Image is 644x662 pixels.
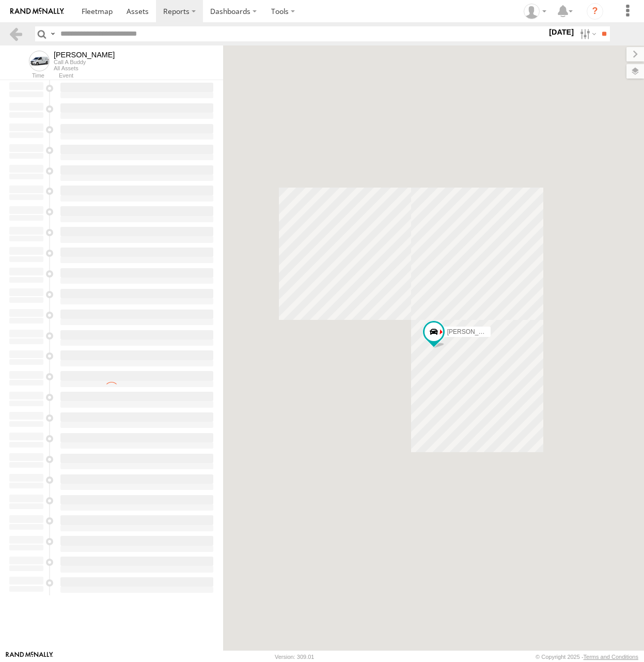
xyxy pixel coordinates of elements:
div: Version: 309.01 [275,654,314,660]
a: Visit our Website [6,652,53,662]
a: Terms and Conditions [584,654,638,660]
label: Search Query [49,26,57,41]
div: Time [8,73,44,79]
div: Helen Mason [520,4,550,19]
div: Event [59,73,223,79]
label: [DATE] [547,26,576,38]
img: rand-logo.svg [10,8,64,15]
i: ? [587,3,603,20]
a: Back to previous Page [8,26,23,41]
div: Michael - View Asset History [54,51,115,59]
label: Search Filter Options [576,26,598,41]
div: All Assets [54,65,115,71]
div: © Copyright 2025 - [536,654,638,660]
span: [PERSON_NAME] [447,328,498,335]
div: Call A Buddy [54,59,115,65]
